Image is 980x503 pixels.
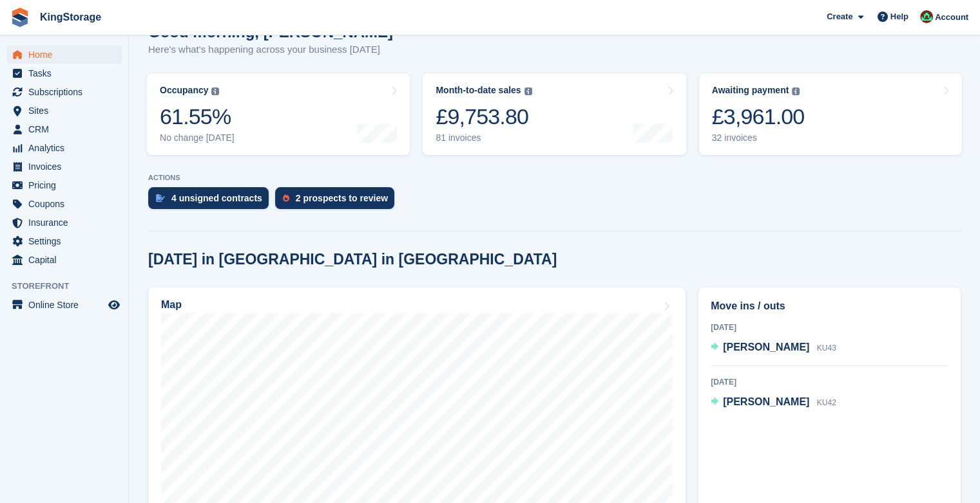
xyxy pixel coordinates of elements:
[6,102,122,120] a: menu
[156,194,165,202] img: contract_signature_icon-13c848040528278c33f63329250d36e43548de30e8caae1d1a13099fd9432cc5.svg
[28,158,106,176] span: Invoices
[28,46,106,64] span: Home
[148,42,393,57] p: Here's what's happening across your business [DATE]
[28,214,106,232] span: Insurance
[28,296,106,314] span: Online Store
[6,251,122,269] a: menu
[6,214,122,232] a: menu
[147,73,410,155] a: Occupancy 61.55% No change [DATE]
[28,83,106,101] span: Subscriptions
[283,194,289,202] img: prospect-51fa495bee0391a8d652442698ab0144808aea92771e9ea1ae160a38d050c398.svg
[171,193,262,203] div: 4 unsigned contracts
[436,133,532,143] div: 81 invoices
[817,398,836,407] span: KU42
[723,342,809,352] span: [PERSON_NAME]
[296,193,388,203] div: 2 prospects to review
[711,376,948,388] div: [DATE]
[711,394,836,411] a: [PERSON_NAME] KU42
[211,87,219,95] img: icon-info-grey-7440780725fd019a000dd9b08b2336e03edf1995a4989e88bcd33f0948082b44.svg
[712,85,789,96] div: Awaiting payment
[148,174,961,182] p: ACTIONS
[161,299,182,311] h2: Map
[827,10,852,23] span: Create
[35,6,106,28] a: KingStorage
[28,195,106,213] span: Coupons
[436,104,532,130] div: £9,753.80
[6,232,122,250] a: menu
[711,298,948,314] h2: Move ins / outs
[28,102,106,120] span: Sites
[148,187,275,215] a: 4 unsigned contracts
[28,251,106,269] span: Capital
[792,87,800,95] img: icon-info-grey-7440780725fd019a000dd9b08b2336e03edf1995a4989e88bcd33f0948082b44.svg
[6,158,122,176] a: menu
[890,10,908,23] span: Help
[28,64,106,82] span: Tasks
[160,104,235,130] div: 61.55%
[6,296,122,314] a: menu
[524,87,532,95] img: icon-info-grey-7440780725fd019a000dd9b08b2336e03edf1995a4989e88bcd33f0948082b44.svg
[28,176,106,194] span: Pricing
[723,396,809,407] span: [PERSON_NAME]
[28,232,106,250] span: Settings
[711,322,948,333] div: [DATE]
[6,195,122,213] a: menu
[423,73,686,155] a: Month-to-date sales £9,753.80 81 invoices
[28,120,106,138] span: CRM
[436,85,521,96] div: Month-to-date sales
[160,133,235,143] div: No change [DATE]
[920,10,933,23] img: John King
[6,64,122,82] a: menu
[28,139,106,157] span: Analytics
[6,176,122,194] a: menu
[12,280,128,293] span: Storefront
[699,73,962,155] a: Awaiting payment £3,961.00 32 invoices
[6,83,122,101] a: menu
[6,139,122,157] a: menu
[106,297,122,313] a: Preview store
[935,11,968,24] span: Account
[148,251,557,268] h2: [DATE] in [GEOGRAPHIC_DATA] in [GEOGRAPHIC_DATA]
[711,340,836,356] a: [PERSON_NAME] KU43
[712,104,805,130] div: £3,961.00
[6,46,122,64] a: menu
[817,343,836,352] span: KU43
[275,187,401,215] a: 2 prospects to review
[160,85,208,96] div: Occupancy
[10,8,30,27] img: stora-icon-8386f47178a22dfd0bd8f6a31ec36ba5ce8667c1dd55bd0f319d3a0aa187defe.svg
[712,133,805,143] div: 32 invoices
[6,120,122,138] a: menu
